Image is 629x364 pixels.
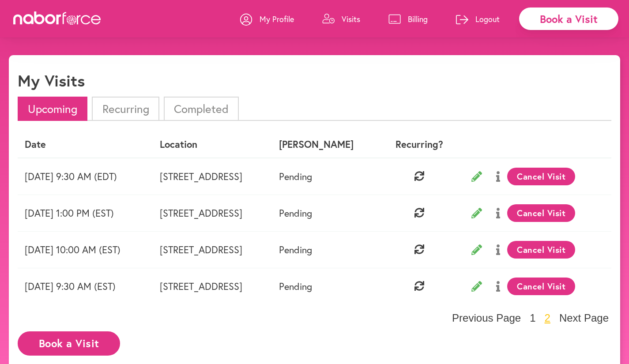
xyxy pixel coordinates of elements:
[519,8,618,30] div: Book a Visit
[18,231,153,268] td: [DATE] 10:00 AM (EST)
[18,195,153,231] td: [DATE] 1:00 PM (EST)
[272,231,381,268] td: Pending
[456,6,500,32] a: Logout
[507,204,576,222] button: Cancel Visit
[408,14,428,24] p: Billing
[542,311,553,325] button: 2
[18,131,153,158] th: Date
[18,331,120,356] button: Book a Visit
[527,311,538,325] button: 1
[153,195,272,231] td: [STREET_ADDRESS]
[153,231,272,268] td: [STREET_ADDRESS]
[272,158,381,195] td: Pending
[322,6,360,32] a: Visits
[18,268,153,304] td: [DATE] 9:30 AM (EST)
[342,14,360,24] p: Visits
[272,131,381,158] th: [PERSON_NAME]
[153,268,272,304] td: [STREET_ADDRESS]
[557,311,611,325] button: Next Page
[164,97,239,121] li: Completed
[18,158,153,195] td: [DATE] 9:30 AM (EDT)
[388,6,428,32] a: Billing
[153,131,272,158] th: Location
[381,131,457,158] th: Recurring?
[260,14,294,24] p: My Profile
[153,158,272,195] td: [STREET_ADDRESS]
[507,168,576,185] button: Cancel Visit
[507,278,576,295] button: Cancel Visit
[18,71,85,90] h1: My Visits
[272,268,381,304] td: Pending
[507,241,576,259] button: Cancel Visit
[449,311,524,325] button: Previous Page
[18,97,87,121] li: Upcoming
[272,195,381,231] td: Pending
[240,6,294,32] a: My Profile
[18,338,120,346] a: Book a Visit
[92,97,159,121] li: Recurring
[475,14,500,24] p: Logout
